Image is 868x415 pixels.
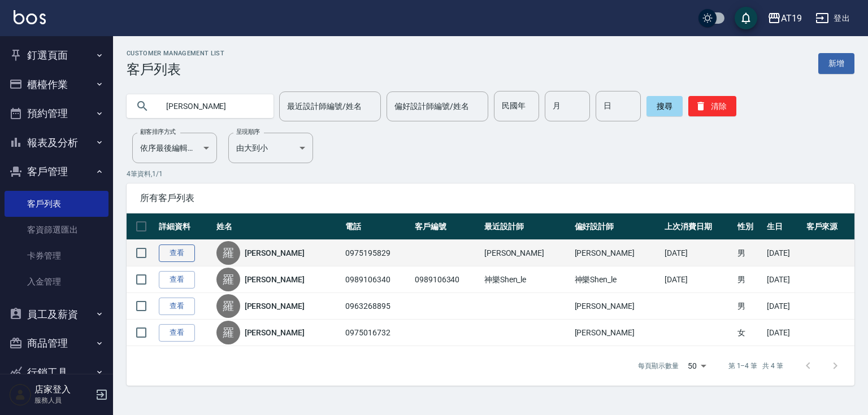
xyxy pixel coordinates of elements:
[572,213,662,240] th: 偏好設計師
[735,293,764,320] td: 男
[646,96,683,116] button: 搜尋
[735,320,764,346] td: 女
[481,240,572,267] td: [PERSON_NAME]
[159,244,195,262] a: 查看
[5,300,108,329] button: 員工及薪資
[764,320,804,346] td: [DATE]
[5,358,108,387] button: 行銷工具
[159,271,195,289] a: 查看
[735,213,764,240] th: 性別
[5,191,108,217] a: 客戶列表
[688,96,736,116] button: 清除
[156,213,214,240] th: 詳細資料
[132,133,217,163] div: 依序最後編輯時間
[638,361,679,371] p: 每頁顯示數量
[158,91,264,121] input: 搜尋關鍵字
[342,267,412,293] td: 0989106340
[764,267,804,293] td: [DATE]
[5,217,108,243] a: 客資篩選匯出
[764,293,804,320] td: [DATE]
[14,10,46,24] img: Logo
[127,62,224,77] h3: 客戶列表
[342,240,412,267] td: 0975195829
[572,240,662,267] td: [PERSON_NAME]
[127,169,854,179] p: 4 筆資料, 1 / 1
[5,99,108,128] button: 預約管理
[159,298,195,315] a: 查看
[216,241,240,265] div: 羅
[728,361,783,371] p: 第 1–4 筆 共 4 筆
[342,213,412,240] th: 電話
[412,213,481,240] th: 客戶編號
[735,7,757,29] button: save
[735,267,764,293] td: 男
[245,274,305,285] a: [PERSON_NAME]
[764,240,804,267] td: [DATE]
[763,7,806,30] button: AT19
[572,293,662,320] td: [PERSON_NAME]
[735,240,764,267] td: 男
[5,329,108,358] button: 商品管理
[228,133,313,163] div: 由大到小
[572,267,662,293] td: 神樂Shen_le
[811,8,854,29] button: 登出
[127,50,224,57] h2: Customer Management List
[5,41,108,70] button: 釘選頁面
[159,324,195,342] a: 查看
[34,384,92,395] h5: 店家登入
[5,70,108,99] button: 櫃檯作業
[9,383,32,406] img: Person
[5,157,108,186] button: 客戶管理
[481,267,572,293] td: 神樂Shen_le
[5,128,108,158] button: 報表及分析
[140,128,176,136] label: 顧客排序方式
[342,320,412,346] td: 0975016732
[412,267,481,293] td: 0989106340
[662,213,735,240] th: 上次消費日期
[216,294,240,318] div: 羅
[781,11,802,25] div: AT19
[818,53,854,74] a: 新增
[245,300,305,312] a: [PERSON_NAME]
[140,193,841,204] span: 所有客戶列表
[214,213,342,240] th: 姓名
[216,321,240,344] div: 羅
[5,243,108,269] a: 卡券管理
[342,293,412,320] td: 0963268895
[764,213,804,240] th: 生日
[662,267,735,293] td: [DATE]
[481,213,572,240] th: 最近設計師
[236,128,260,136] label: 呈現順序
[683,351,710,381] div: 50
[662,240,735,267] td: [DATE]
[5,269,108,295] a: 入金管理
[34,395,92,405] p: 服務人員
[572,320,662,346] td: [PERSON_NAME]
[245,247,305,259] a: [PERSON_NAME]
[216,268,240,291] div: 羅
[804,213,854,240] th: 客戶來源
[245,327,305,338] a: [PERSON_NAME]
